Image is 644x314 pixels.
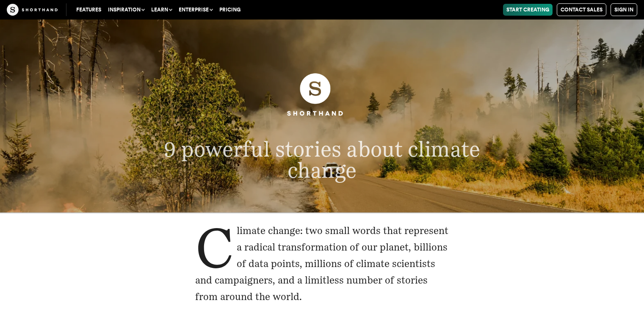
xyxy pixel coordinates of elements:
a: Features [73,4,105,16]
a: Sign in [611,3,637,16]
button: Enterprise [175,4,216,16]
img: The Craft [7,4,58,16]
a: Contact Sales [557,3,606,16]
a: Start Creating [503,4,553,16]
a: Pricing [216,4,244,16]
span: 9 powerful stories about climate change [164,136,481,182]
button: Learn [148,4,175,16]
button: Inspiration [105,4,148,16]
p: Climate change: two small words that represent a radical transformation of our planet, billions o... [195,223,449,305]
